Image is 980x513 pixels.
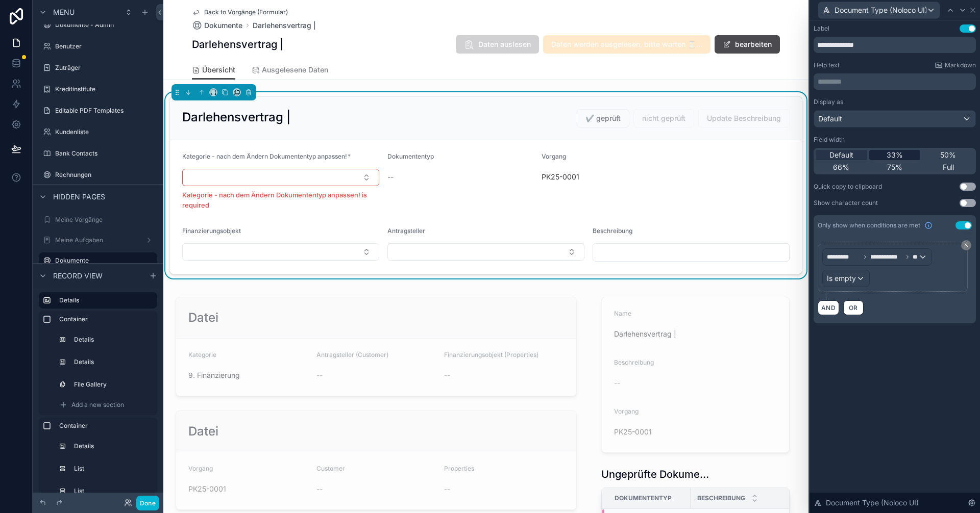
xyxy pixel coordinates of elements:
a: Back to Vorgänge (Formular) [192,8,288,16]
h1: Darlehensvertrag | [192,37,283,52]
span: Default [829,150,853,160]
button: Is empty [822,270,870,287]
div: Show character count [814,199,878,207]
label: Field width [814,136,845,144]
span: Kategorie - nach dem Ändern Dokumententyp anpassen! [182,152,347,160]
div: Label [814,24,829,33]
button: Select Button [182,169,379,186]
span: Dokumententyp [387,152,434,160]
span: 33% [887,150,903,160]
h2: Darlehensvertrag | [182,109,290,125]
label: Dokumente - Admin [55,21,155,29]
span: Back to Vorgänge (Formular) [204,8,288,16]
span: Vorgang [542,152,566,160]
a: Kundenliste [39,124,157,140]
span: Finanzierungsobjekt [182,227,241,235]
label: Kreditinstitute [55,85,155,93]
span: Übersicht [202,65,235,75]
label: Details [74,336,151,344]
span: Dokumente [204,20,242,31]
button: Document Type (Noloco UI) [818,2,940,19]
label: List [74,465,151,473]
button: bearbeiten [715,35,780,54]
a: Bank Contacts [39,145,157,162]
button: Select Button [387,243,584,261]
div: Quick copy to clipboard [814,183,882,191]
span: Is empty [827,273,856,284]
a: Dokumente [192,20,242,31]
label: File Gallery [74,380,151,389]
a: Markdown [935,61,976,69]
label: Container [59,422,153,430]
a: Editable PDF Templates [39,102,157,119]
label: Display as [814,98,843,106]
a: Dokumente - Admin [39,17,157,33]
span: Hidden pages [53,192,105,202]
label: List [74,487,151,495]
a: Dokumente [39,252,157,269]
label: Meine Vorgänge [55,216,155,224]
button: Done [136,496,159,510]
p: Kategorie - nach dem Ändern Dokumententyp anpassen! is required [182,190,379,211]
label: Bank Contacts [55,149,155,158]
span: OR [847,304,860,312]
a: Darlehensvertrag | [253,20,316,31]
label: Benutzer [55,42,155,50]
span: Dokumententyp [615,494,672,502]
span: Beschreibung [697,494,745,502]
label: Rechnungen [55,171,155,179]
span: Record view [53,270,103,280]
a: Rechnungen [39,167,157,183]
span: 66% [833,162,849,172]
span: 75% [887,162,902,172]
span: Full [943,162,954,172]
label: Kundenliste [55,128,155,136]
label: Editable PDF Templates [55,107,155,115]
label: Details [74,442,151,450]
span: Default [818,114,842,124]
a: Meine Vorgänge [39,212,157,228]
div: scrollable content [814,73,976,90]
button: Default [814,110,976,127]
span: Beschreibung [593,227,632,235]
a: Ausgelesene Daten [252,61,328,81]
label: Details [59,296,149,304]
a: PK25-0001 [542,172,579,182]
button: Select Button [182,243,379,261]
button: AND [818,300,839,315]
label: Meine Aufgaben [55,236,141,244]
label: Help text [814,61,840,69]
label: Dokumente [55,256,151,265]
a: Kreditinstitute [39,81,157,97]
span: Only show when conditions are met [818,221,920,229]
a: Zuträger [39,60,157,76]
label: Details [74,358,151,366]
span: 50% [940,150,956,160]
span: Markdown [945,61,976,69]
button: OR [843,300,864,315]
span: Document Type (Noloco UI) [826,498,919,508]
a: Übersicht [192,61,235,80]
span: Antragsteller [387,227,425,235]
a: Benutzer [39,38,157,55]
span: Ausgelesene Daten [262,65,328,75]
span: Menu [53,7,75,17]
span: -- [387,172,394,182]
span: Document Type (Noloco UI) [835,5,926,15]
label: Container [59,315,153,323]
span: Add a new section [71,401,124,409]
div: scrollable content [33,288,163,493]
a: Meine Aufgaben [39,232,157,248]
label: Zuträger [55,64,155,72]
